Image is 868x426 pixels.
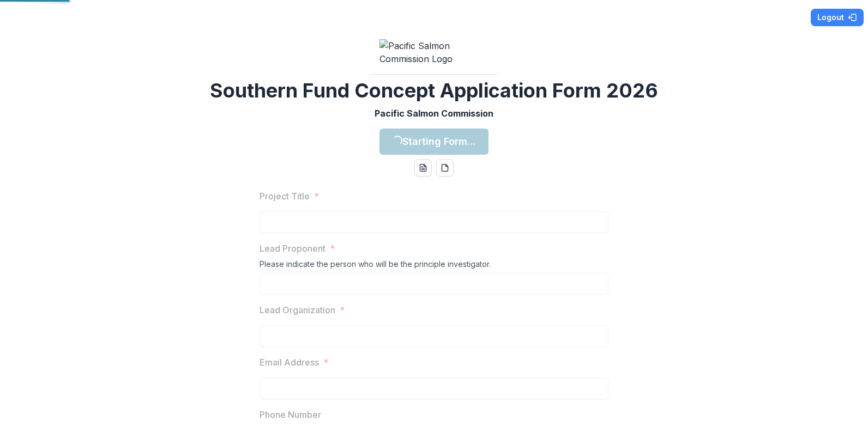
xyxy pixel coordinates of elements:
button: word-download [414,159,432,177]
div: Please indicate the person who will be the principle investigator. [260,259,608,273]
p: Pacific Salmon Commission [375,107,493,120]
button: Starting Form... [379,129,489,155]
p: Lead Organization [260,303,335,317]
button: Logout [811,9,864,26]
p: Phone Number [260,408,321,421]
p: Project Title [260,190,310,203]
img: Pacific Salmon Commission Logo [379,39,489,65]
p: Lead Proponent [260,242,325,255]
p: Email Address [260,356,319,369]
h2: Southern Fund Concept Application Form 2026 [210,79,658,102]
button: pdf-download [436,159,454,177]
